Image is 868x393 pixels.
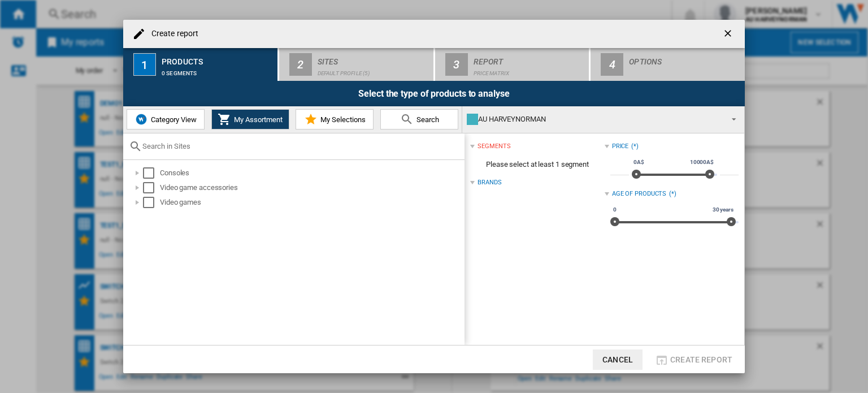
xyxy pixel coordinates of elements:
[711,205,735,214] span: 30 years
[474,64,585,76] div: Price Matrix
[146,28,198,40] h4: Create report
[143,182,160,193] md-checkbox: Select
[612,142,629,151] div: Price
[467,111,722,127] div: AU HARVEYNORMAN
[591,48,745,81] button: 4 Options
[160,197,463,208] div: Video games
[629,53,740,64] div: Options
[123,48,279,81] button: 1 Products 0 segments
[593,349,643,370] button: Cancel
[143,197,160,208] md-checkbox: Select
[601,53,623,76] div: 4
[612,189,667,198] div: Age of products
[231,115,283,124] span: My Assortment
[318,115,366,124] span: My Selections
[127,109,205,129] button: Category View
[133,53,156,76] div: 1
[162,64,273,76] div: 0 segments
[134,113,148,126] img: wiser-icon-blue.png
[160,182,463,193] div: Video game accessories
[318,53,429,64] div: Sites
[478,142,510,151] div: segments
[289,53,312,76] div: 2
[722,28,736,41] ng-md-icon: getI18NText('BUTTONS.CLOSE_DIALOG')
[474,53,585,64] div: Report
[414,115,439,124] span: Search
[162,53,273,64] div: Products
[611,205,618,214] span: 0
[670,355,732,364] span: Create report
[470,154,604,175] span: Please select at least 1 segment
[318,64,429,76] div: Default profile (5)
[632,158,646,167] span: 0A$
[435,48,591,81] button: 3 Report Price Matrix
[380,109,458,129] button: Search
[718,23,740,45] button: getI18NText('BUTTONS.CLOSE_DIALOG')
[142,142,459,150] input: Search in Sites
[160,167,463,179] div: Consoles
[652,349,736,370] button: Create report
[688,158,715,167] span: 10000A$
[148,115,197,124] span: Category View
[143,167,160,179] md-checkbox: Select
[445,53,468,76] div: 3
[296,109,374,129] button: My Selections
[123,81,745,106] div: Select the type of products to analyse
[478,178,501,187] div: Brands
[279,48,435,81] button: 2 Sites Default profile (5)
[211,109,289,129] button: My Assortment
